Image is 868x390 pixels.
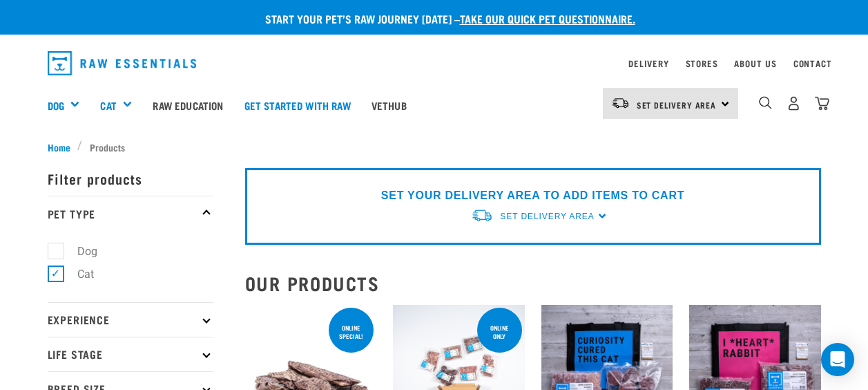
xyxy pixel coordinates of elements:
img: van-moving.png [611,97,630,109]
div: Open Intercom Messenger [821,343,854,376]
a: About Us [734,61,776,66]
p: Experience [48,302,213,337]
span: Set Delivery Area [637,102,717,107]
img: Raw Essentials Logo [48,51,197,75]
img: user.png [787,96,801,111]
img: home-icon@2x.png [815,96,829,111]
label: Cat [55,266,99,283]
div: ONLINE ONLY [477,317,522,346]
span: Home [48,140,70,154]
span: Set Delivery Area [500,212,594,221]
div: ONLINE SPECIAL! [329,317,374,346]
a: Raw Education [142,77,233,133]
img: van-moving.png [471,208,493,223]
a: take our quick pet questionnaire. [460,15,635,21]
a: Get started with Raw [234,77,361,133]
p: Life Stage [48,337,213,371]
nav: dropdown navigation [37,46,832,81]
a: Home [48,140,78,154]
a: Cat [100,98,116,113]
label: Dog [55,243,103,260]
img: home-icon-1@2x.png [759,96,772,109]
a: Delivery [628,61,668,66]
nav: breadcrumbs [48,140,821,154]
a: Dog [48,98,64,113]
a: Vethub [361,77,417,133]
p: Filter products [48,161,213,196]
a: Stores [686,61,718,66]
h2: Our Products [245,272,821,294]
a: Contact [793,61,832,66]
p: Pet Type [48,196,213,230]
p: SET YOUR DELIVERY AREA TO ADD ITEMS TO CART [381,187,684,204]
